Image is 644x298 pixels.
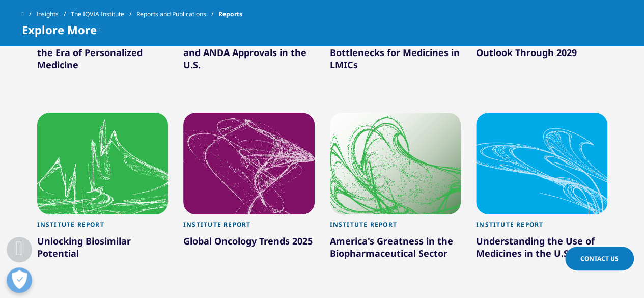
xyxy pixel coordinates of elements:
[183,221,315,234] div: Institute Report
[36,5,71,23] a: Insights
[565,247,634,270] a: Contact Us
[476,235,607,263] div: Understanding the Use of Medicines in the U.S. 2025
[183,214,315,273] a: Institute Report Global Oncology Trends 2025
[476,34,607,63] div: The Global Use of Medicines Outlook Through 2029
[218,5,242,23] span: Reports
[22,23,97,36] span: Explore More
[476,214,607,285] a: Institute Report Understanding the Use of Medicines in the U.S. 2025
[71,5,136,23] a: The IQVIA Institute
[330,214,461,285] a: Institute Report America's Greatness in the Biopharmaceutical Sector
[330,235,461,263] div: America's Greatness in the Biopharmaceutical Sector
[183,14,315,97] a: Institute Report Trends in Drug Shortages and ANDA Approvals in the U.S.
[37,235,169,263] div: Unlocking Biosimilar Potential
[330,14,461,97] a: Institute Report Key Access Pathways and Bottlenecks for Medicines in LMICs
[476,14,607,85] a: Institute Report The Global Use of Medicines Outlook Through 2029
[37,14,169,97] a: Institute Report Oncology Therapy Access in the Era of Personalized Medicine
[183,34,315,75] div: Trends in Drug Shortages and ANDA Approvals in the U.S.
[476,221,607,234] div: Institute Report
[37,34,169,75] div: Oncology Therapy Access in the Era of Personalized Medicine
[7,267,32,293] button: Open Preferences
[183,235,315,251] div: Global Oncology Trends 2025
[330,221,461,234] div: Institute Report
[136,5,218,23] a: Reports and Publications
[37,221,169,234] div: Institute Report
[580,254,619,263] span: Contact Us
[37,214,169,285] a: Institute Report Unlocking Biosimilar Potential
[330,34,461,75] div: Key Access Pathways and Bottlenecks for Medicines in LMICs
